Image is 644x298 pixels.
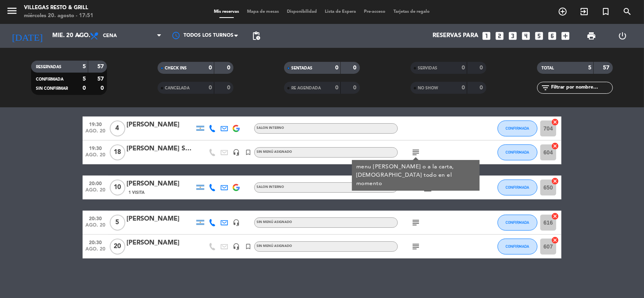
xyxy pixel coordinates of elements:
strong: 0 [480,85,484,91]
strong: 0 [480,65,484,71]
i: looks_two [494,31,505,41]
i: cancel [551,142,559,150]
span: CONFIRMADA [36,77,63,81]
span: ago. 20 [85,187,105,197]
span: CONFIRMADA [506,244,529,249]
i: looks_4 [521,31,531,41]
span: Lista de Espera [321,10,360,14]
strong: 0 [83,85,86,91]
i: cancel [551,212,559,220]
span: ago. 20 [85,223,105,232]
i: subject [411,148,421,157]
span: 4 [110,120,125,136]
strong: 0 [335,65,338,71]
span: Sin menú asignado [257,150,292,154]
span: CONFIRMADA [506,150,529,154]
i: looks_3 [508,31,518,41]
div: menu [PERSON_NAME] o a la carta, [DEMOGRAPHIC_DATA] todo en el momento [356,163,476,188]
i: headset_mic [233,219,240,226]
div: [PERSON_NAME] [126,238,194,248]
i: cancel [551,236,559,244]
strong: 0 [227,65,232,71]
span: Disponibilidad [283,10,321,14]
strong: 0 [209,85,212,91]
span: NO SHOW [418,86,438,90]
img: google-logo.png [233,184,240,191]
span: Reservas para [433,32,478,39]
span: SENTADAS [291,66,312,70]
span: Tarjetas de regalo [390,10,434,14]
i: turned_in_not [601,7,610,16]
strong: 0 [101,85,105,91]
span: CONFIRMADA [506,220,529,225]
i: search [622,7,632,16]
i: arrow_drop_down [74,31,84,41]
i: subject [411,242,421,251]
span: CONFIRMADA [506,185,529,189]
div: LOG OUT [607,24,638,48]
strong: 57 [97,64,105,69]
i: headset_mic [233,243,240,250]
button: menu [6,5,18,20]
span: CONFIRMADA [506,126,529,130]
input: Filtrar por nombre... [551,83,612,92]
span: 18 [110,144,125,160]
i: looks_one [481,31,492,41]
span: SERVIDAS [418,66,437,70]
span: 1 Visita [128,189,144,196]
span: SALON INTERNO [257,126,284,130]
span: 20:00 [85,178,105,187]
strong: 57 [97,76,105,82]
span: Sin menú asignado [257,221,292,224]
strong: 5 [83,76,86,82]
strong: 5 [83,64,86,69]
span: CANCELADA [165,86,190,90]
i: cancel [551,118,559,126]
i: menu [6,5,18,17]
i: filter_list [541,83,551,93]
span: ago. 20 [85,128,105,138]
i: add_circle_outline [558,7,567,16]
i: power_settings_new [618,31,627,41]
i: cancel [551,177,559,185]
span: 19:30 [85,119,105,128]
span: Mapa de mesas [243,10,283,14]
span: pending_actions [251,31,261,41]
span: 20 [110,239,125,255]
div: [PERSON_NAME] [126,120,194,130]
span: 20:30 [85,213,105,223]
span: SIN CONFIRMAR [36,87,68,91]
span: 20:30 [85,237,105,247]
button: CONFIRMADA [498,239,537,255]
span: ago. 20 [85,247,105,256]
span: TOTAL [542,66,554,70]
strong: 0 [353,65,358,71]
i: turned_in_not [245,243,252,250]
strong: 0 [462,85,465,91]
img: google-logo.png [233,125,240,132]
span: 5 [110,215,125,231]
button: CONFIRMADA [498,144,537,160]
strong: 0 [227,85,232,91]
i: looks_6 [547,31,557,41]
i: headset_mic [233,149,240,156]
span: Cena [103,33,117,39]
span: SALON INTERNO [257,186,284,189]
strong: 57 [603,65,611,71]
strong: 0 [209,65,212,71]
strong: 0 [353,85,358,91]
button: CONFIRMADA [498,215,537,231]
i: subject [411,218,421,227]
div: [PERSON_NAME] Servicios América [126,144,194,154]
span: ago. 20 [85,152,105,162]
button: CONFIRMADA [498,120,537,136]
span: Sin menú asignado [257,245,292,248]
i: exit_to_app [579,7,589,16]
strong: 0 [335,85,338,91]
i: looks_5 [534,31,544,41]
span: print [587,31,597,41]
span: Mis reservas [210,10,243,14]
i: [DATE] [6,27,48,45]
span: RESERVADAS [36,65,61,69]
span: CHECK INS [165,66,187,70]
